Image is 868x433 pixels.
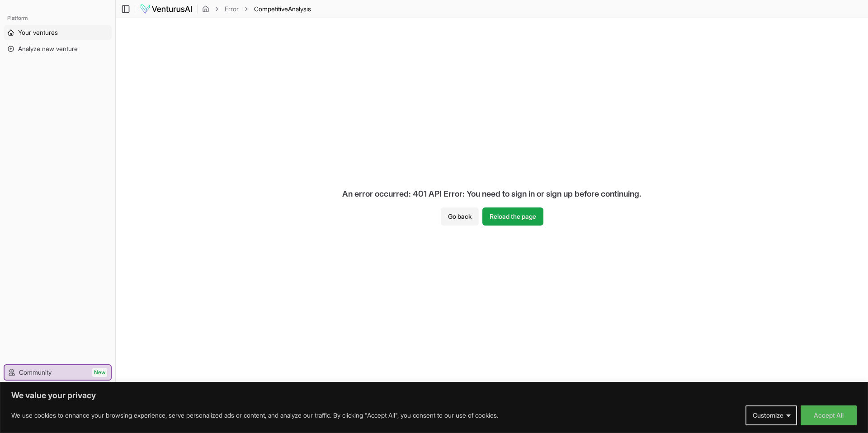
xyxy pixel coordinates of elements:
[18,28,58,37] span: Your ventures
[92,368,107,377] span: New
[18,44,78,53] span: Analyze new venture
[202,5,311,14] nav: breadcrumb
[482,207,543,226] button: Reload the page
[19,368,52,377] span: Community
[140,4,193,14] img: logo
[254,5,311,14] span: CompetitiveAnalysis
[225,5,239,14] a: Error
[5,365,111,380] a: CommunityNew
[4,11,112,25] div: Platform
[801,405,857,425] button: Accept All
[441,207,479,226] button: Go back
[745,405,797,425] button: Customize
[11,410,498,421] p: We use cookies to enhance your browsing experience, serve personalized ads or content, and analyz...
[4,42,112,56] a: Analyze new venture
[335,180,649,207] div: An error occurred: 401 API Error: You need to sign in or sign up before continuing.
[11,390,857,401] p: We value your privacy
[4,25,112,40] a: Your ventures
[288,5,311,13] span: Analysis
